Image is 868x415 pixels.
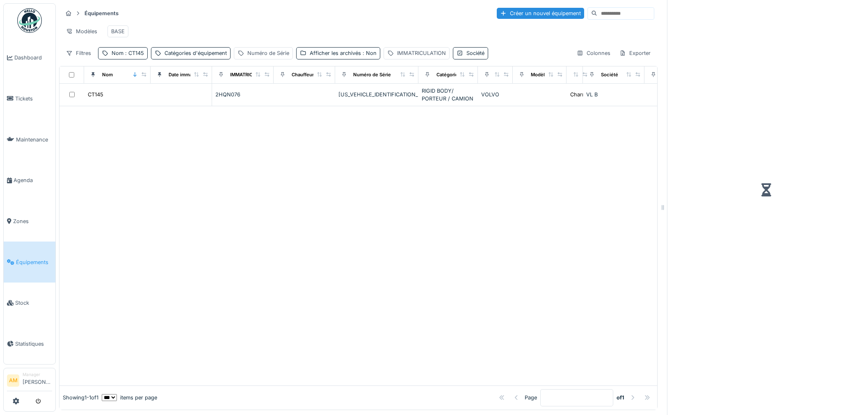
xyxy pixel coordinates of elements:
div: BASE [111,27,125,35]
span: Zones [13,217,52,225]
div: IMMATRICULATION [397,49,446,57]
div: Colonnes [573,47,614,59]
div: Chauffeur principal [292,71,334,78]
span: Agenda [14,176,52,184]
div: Date immatriculation (1ere) [169,71,228,78]
div: RIGID BODY/ PORTEUR / CAMION [422,87,475,103]
div: VOLVO [481,91,509,98]
span: Dashboard [14,54,52,62]
div: Modèle [531,71,548,78]
div: Afficher les archivés [310,49,377,57]
li: [PERSON_NAME] [23,372,52,389]
div: Créer un nouvel équipement [497,8,584,19]
span: : CT145 [123,50,144,56]
div: Numéro de Série [247,49,289,57]
div: CT145 [88,91,103,98]
a: Équipements [4,242,55,283]
div: Nom [112,49,144,57]
a: Stock [4,283,55,324]
div: Modèles [62,25,101,37]
a: Zones [4,201,55,242]
div: Catégories d'équipement [436,71,493,78]
span: Tickets [15,95,52,103]
span: Maintenance [16,136,52,144]
div: Showing 1 - 1 of 1 [63,394,98,401]
a: Dashboard [4,37,55,78]
div: Filtres [62,47,95,59]
img: Badge_color-CXgf-gQk.svg [17,8,42,33]
div: Page [525,394,537,401]
div: items per page [102,394,157,401]
strong: of 1 [617,394,624,401]
div: VL B [586,91,641,98]
a: Agenda [4,160,55,201]
div: Manager [23,372,52,378]
div: Catégories d'équipement [164,49,227,57]
strong: Équipements [81,9,122,17]
div: [US_VEHICLE_IDENTIFICATION_NUMBER] [338,91,415,98]
li: AM [7,374,19,387]
div: Société [601,71,618,78]
span: : Non [361,50,377,56]
a: Statistiques [4,324,55,365]
div: IMMATRICULATION [230,71,273,78]
a: AM Manager[PERSON_NAME] [7,372,52,391]
div: Exporter [616,47,654,59]
div: Numéro de Série [353,71,391,78]
span: Stock [15,299,52,307]
a: Maintenance [4,119,55,160]
div: Charroi [570,91,589,98]
div: Société [466,49,484,57]
a: Tickets [4,78,55,119]
div: 2HQN076 [215,91,270,98]
span: Équipements [16,258,52,266]
div: Nom [102,71,113,78]
span: Statistiques [15,340,52,348]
